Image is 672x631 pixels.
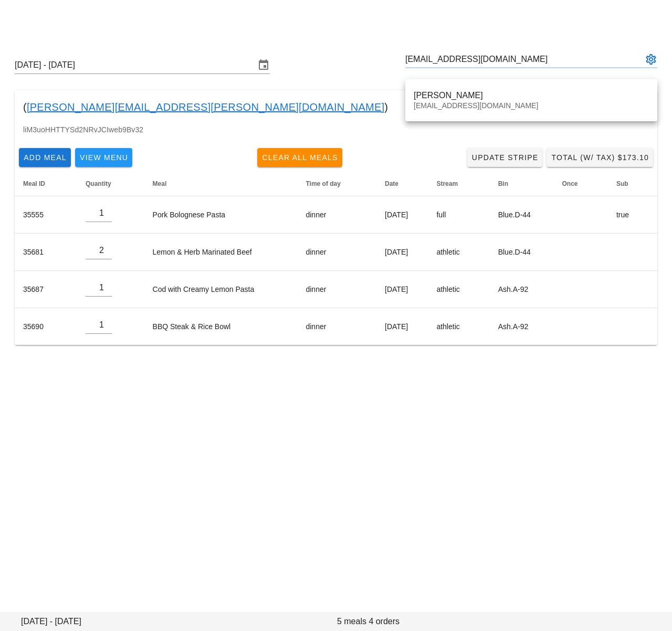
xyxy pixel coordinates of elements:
button: Add Meal [19,148,71,167]
th: Date: Not sorted. Activate to sort ascending. [376,171,428,196]
td: true [608,196,657,234]
input: Search by email or name [405,51,643,68]
td: 35687 [15,271,77,308]
span: Once [562,180,578,187]
button: View Menu [75,148,132,167]
a: [PERSON_NAME][EMAIL_ADDRESS][PERSON_NAME][DOMAIN_NAME] [27,99,384,115]
a: Update Stripe [467,148,543,167]
div: [EMAIL_ADDRESS][DOMAIN_NAME] [414,101,649,110]
td: [DATE] [376,308,428,345]
td: athletic [428,308,489,345]
td: dinner [297,196,376,234]
td: Ash.A-92 [490,308,554,345]
span: Quantity [86,180,111,187]
td: Pork Bolognese Pasta [144,196,298,234]
button: Total (w/ Tax) $173.10 [547,148,653,167]
span: Add Meal [23,153,67,162]
td: full [428,196,489,234]
td: 35690 [15,308,77,345]
th: Meal ID: Not sorted. Activate to sort ascending. [15,171,77,196]
th: Sub: Not sorted. Activate to sort ascending. [608,171,657,196]
th: Meal: Not sorted. Activate to sort ascending. [144,171,298,196]
span: Meal ID [23,180,45,187]
div: liM3uoHHTTYSd2NRvJCIweb9Bv32 [15,124,657,144]
span: Date [385,180,398,187]
span: Update Stripe [471,153,539,162]
td: dinner [297,308,376,345]
span: Clear All Meals [261,153,338,162]
td: Blue.D-44 [490,234,554,271]
th: Once: Not sorted. Activate to sort ascending. [554,171,608,196]
span: Sub [616,180,628,187]
span: Bin [498,180,508,187]
td: dinner [297,271,376,308]
td: Lemon & Herb Marinated Beef [144,234,298,271]
td: [DATE] [376,271,428,308]
td: Blue.D-44 [490,196,554,234]
td: [DATE] [376,196,428,234]
td: athletic [428,234,489,271]
td: 35681 [15,234,77,271]
button: Clear All Meals [257,148,342,167]
td: Cod with Creamy Lemon Pasta [144,271,298,308]
div: [PERSON_NAME] [414,90,649,100]
td: BBQ Steak & Rice Bowl [144,308,298,345]
th: Time of day: Not sorted. Activate to sort ascending. [297,171,376,196]
td: Ash.A-92 [490,271,554,308]
td: athletic [428,271,489,308]
th: Bin: Not sorted. Activate to sort ascending. [490,171,554,196]
td: dinner [297,234,376,271]
span: View Menu [79,153,128,162]
div: ( ) keto ( keto ) [15,90,657,124]
span: Total (w/ Tax) $173.10 [551,153,649,162]
th: Stream: Not sorted. Activate to sort ascending. [428,171,489,196]
span: Meal [153,180,167,187]
th: Quantity: Not sorted. Activate to sort ascending. [77,171,144,196]
span: Stream [436,180,458,187]
td: [DATE] [376,234,428,271]
td: 35555 [15,196,77,234]
button: appended action [645,53,657,66]
span: Time of day [306,180,340,187]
